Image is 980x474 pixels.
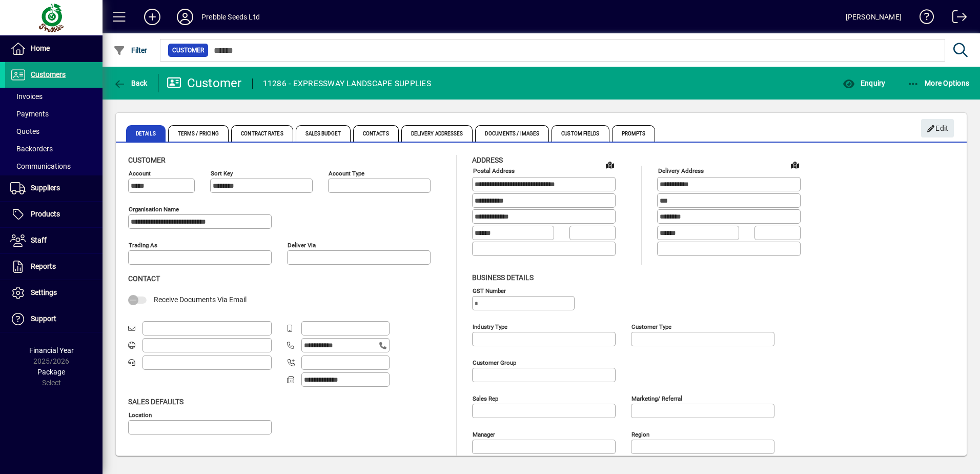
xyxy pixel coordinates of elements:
[846,9,902,25] div: [PERSON_NAME]
[111,74,150,92] button: Back
[10,162,71,170] span: Communications
[602,156,618,173] a: View on map
[843,79,885,87] span: Enquiry
[5,306,103,332] a: Support
[5,202,103,227] a: Products
[472,156,503,164] span: Address
[473,394,498,402] mat-label: Sales rep
[912,2,934,35] a: Knowledge Base
[167,75,242,91] div: Customer
[905,74,972,92] button: More Options
[31,236,47,244] span: Staff
[5,254,103,280] a: Reports
[169,8,201,26] button: Profile
[29,346,74,354] span: Financial Year
[231,125,293,142] span: Contract Rates
[473,323,507,330] mat-label: Industry type
[473,287,506,294] mat-label: GST Number
[5,105,103,123] a: Payments
[5,228,103,253] a: Staff
[31,210,60,218] span: Products
[10,127,39,135] span: Quotes
[945,2,967,35] a: Logout
[552,125,609,142] span: Custom Fields
[211,170,233,177] mat-label: Sort key
[353,125,399,142] span: Contacts
[10,145,53,153] span: Backorders
[472,273,534,282] span: Business details
[113,79,148,87] span: Back
[5,157,103,175] a: Communications
[5,36,103,62] a: Home
[31,288,57,297] span: Settings
[840,74,888,92] button: Enquiry
[329,170,364,177] mat-label: Account Type
[473,430,495,438] mat-label: Manager
[103,74,159,92] app-page-header-button: Back
[31,184,60,192] span: Suppliers
[168,125,229,142] span: Terms / Pricing
[31,262,56,270] span: Reports
[921,119,954,137] button: Edit
[129,411,152,418] mat-label: Location
[136,8,169,26] button: Add
[631,430,649,438] mat-label: Region
[129,170,151,177] mat-label: Account
[128,156,166,164] span: Customer
[5,140,103,157] a: Backorders
[907,79,970,87] span: More Options
[288,242,316,249] mat-label: Deliver via
[129,206,179,213] mat-label: Organisation name
[5,175,103,201] a: Suppliers
[263,75,431,92] div: 11286 - EXPRESSWAY LANDSCAPE SUPPLIES
[401,125,473,142] span: Delivery Addresses
[154,295,247,304] span: Receive Documents Via Email
[128,274,160,283] span: Contact
[126,125,166,142] span: Details
[612,125,656,142] span: Prompts
[631,323,671,330] mat-label: Customer type
[201,9,260,25] div: Prebble Seeds Ltd
[128,398,183,406] span: Sales defaults
[5,123,103,140] a: Quotes
[473,359,516,366] mat-label: Customer group
[787,156,803,173] a: View on map
[37,368,65,376] span: Package
[631,394,682,402] mat-label: Marketing/ Referral
[5,280,103,306] a: Settings
[113,46,148,54] span: Filter
[10,92,43,101] span: Invoices
[31,314,56,323] span: Support
[10,110,49,118] span: Payments
[129,242,157,249] mat-label: Trading as
[296,125,351,142] span: Sales Budget
[31,44,50,52] span: Home
[31,70,66,78] span: Customers
[172,45,204,55] span: Customer
[5,88,103,105] a: Invoices
[111,41,150,60] button: Filter
[927,120,949,137] span: Edit
[475,125,549,142] span: Documents / Images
